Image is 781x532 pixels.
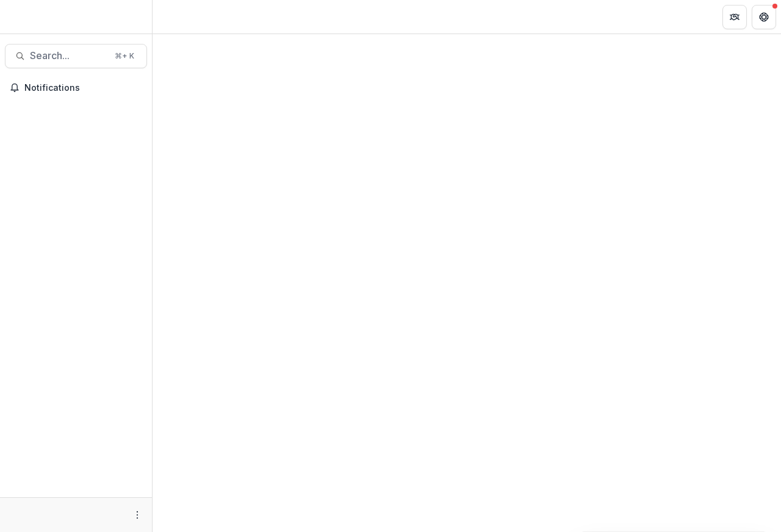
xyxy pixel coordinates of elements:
nav: breadcrumb [157,8,209,26]
span: Search... [30,50,107,62]
button: Search... [5,44,147,68]
button: More [130,508,145,522]
button: Partners [722,5,747,29]
button: Get Help [752,5,776,29]
span: Notifications [24,83,142,93]
button: Notifications [5,78,147,98]
div: ⌘ + K [112,49,137,63]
